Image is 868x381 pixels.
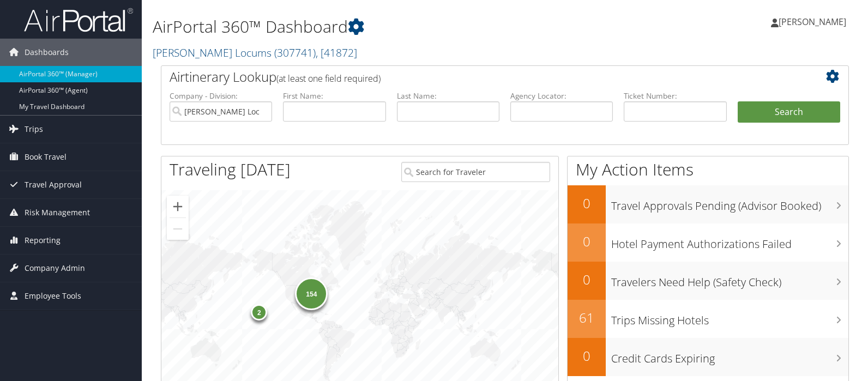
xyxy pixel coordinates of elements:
[568,309,606,327] h2: 61
[167,218,189,240] button: Zoom out
[568,300,848,338] a: 61Trips Missing Hotels
[624,90,726,101] label: Ticket Number:
[295,277,328,310] div: 154
[611,346,848,366] h3: Credit Cards Expiring
[568,223,848,262] a: 0Hotel Payment Authorizations Failed
[510,90,613,101] label: Agency Locator:
[397,90,499,101] label: Last Name:
[568,262,848,300] a: 0Travelers Need Help (Safety Check)
[170,90,272,101] label: Company - Division:
[568,338,848,376] a: 0Credit Cards Expiring
[25,282,81,310] span: Employee Tools
[316,45,357,60] span: , [ 41872 ]
[25,116,43,143] span: Trips
[568,158,848,181] h1: My Action Items
[170,158,291,181] h1: Traveling [DATE]
[25,143,67,171] span: Book Travel
[24,7,133,33] img: airportal-logo.png
[25,39,69,66] span: Dashboards
[153,15,622,38] h1: AirPortal 360™ Dashboard
[568,194,606,213] h2: 0
[276,72,381,84] span: (at least one field required)
[153,45,357,60] a: [PERSON_NAME] Locums
[283,90,385,101] label: First Name:
[568,270,606,289] h2: 0
[25,171,82,198] span: Travel Approval
[568,232,606,251] h2: 0
[611,231,848,252] h3: Hotel Payment Authorizations Failed
[611,307,848,328] h3: Trips Missing Hotels
[401,162,550,182] input: Search for Traveler
[25,199,90,226] span: Risk Management
[167,196,189,217] button: Zoom in
[568,185,848,223] a: 0Travel Approvals Pending (Advisor Booked)
[568,347,606,365] h2: 0
[25,255,85,282] span: Company Admin
[251,304,267,320] div: 2
[611,193,848,214] h3: Travel Approvals Pending (Advisor Booked)
[274,45,316,60] span: ( 307741 )
[170,68,783,86] h2: Airtinerary Lookup
[611,269,848,290] h3: Travelers Need Help (Safety Check)
[25,227,61,254] span: Reporting
[779,16,846,28] span: [PERSON_NAME]
[738,101,840,123] button: Search
[771,5,857,38] a: [PERSON_NAME]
